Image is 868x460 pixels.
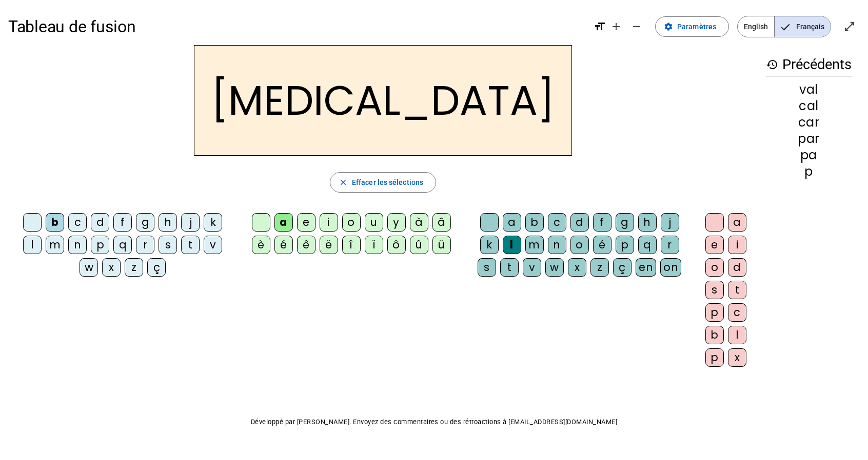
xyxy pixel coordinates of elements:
[728,281,746,299] div: t
[68,213,87,232] div: c
[843,20,856,33] mat-icon: open_in_full
[68,236,87,254] div: n
[274,236,293,254] div: é
[606,16,626,37] button: Augmenter la taille de la police
[159,213,177,232] div: h
[705,303,724,322] div: p
[297,213,315,232] div: e
[181,236,200,254] div: t
[766,100,852,112] div: cal
[503,213,521,232] div: a
[342,236,361,254] div: î
[194,45,572,156] h2: [MEDICAL_DATA]
[46,236,64,254] div: m
[23,236,42,254] div: l
[523,258,541,277] div: v
[613,258,632,277] div: ç
[593,236,611,254] div: é
[204,236,222,254] div: v
[204,213,222,232] div: k
[705,281,724,299] div: s
[590,258,609,277] div: z
[661,236,679,254] div: r
[661,213,679,232] div: j
[728,348,746,367] div: x
[297,236,315,254] div: ê
[91,236,109,254] div: p
[8,416,860,428] p: Développé par [PERSON_NAME]. Envoyez des commentaires ou des rétroactions à [EMAIL_ADDRESS][DOMAI...
[330,172,436,193] button: Effacer les sélections
[616,213,634,232] div: g
[102,258,121,277] div: x
[636,258,656,277] div: en
[136,213,154,232] div: g
[664,22,673,31] mat-icon: settings
[432,236,451,254] div: ü
[252,236,270,254] div: è
[766,149,852,161] div: pa
[616,236,634,254] div: p
[766,133,852,145] div: par
[342,213,361,232] div: o
[677,20,716,33] span: Paramètres
[705,258,724,277] div: o
[274,213,293,232] div: a
[480,236,499,254] div: k
[478,258,496,277] div: s
[728,213,746,232] div: a
[570,213,589,232] div: d
[728,258,746,277] div: d
[339,178,348,187] mat-icon: close
[705,236,724,254] div: e
[136,236,154,254] div: r
[630,20,643,33] mat-icon: remove
[737,16,831,37] mat-button-toggle-group: Language selection
[365,236,383,254] div: ï
[352,176,423,189] span: Effacer les sélections
[500,258,519,277] div: t
[525,213,544,232] div: b
[525,236,544,254] div: m
[593,213,611,232] div: f
[705,326,724,344] div: b
[775,16,831,37] span: Français
[548,236,566,254] div: n
[610,20,622,33] mat-icon: add
[766,116,852,129] div: car
[113,236,132,254] div: q
[46,213,64,232] div: b
[738,16,774,37] span: English
[320,213,338,232] div: i
[8,10,585,43] h1: Tableau de fusion
[660,258,681,277] div: on
[766,58,778,71] mat-icon: history
[655,16,729,37] button: Paramètres
[568,258,586,277] div: x
[147,258,166,277] div: ç
[766,83,852,96] div: val
[705,348,724,367] div: p
[410,213,428,232] div: à
[594,20,606,33] mat-icon: format_size
[570,236,589,254] div: o
[728,303,746,322] div: c
[80,258,98,277] div: w
[626,16,647,37] button: Diminuer la taille de la police
[432,213,451,232] div: â
[125,258,143,277] div: z
[91,213,109,232] div: d
[113,213,132,232] div: f
[766,165,852,178] div: p
[387,236,406,254] div: ô
[410,236,428,254] div: û
[159,236,177,254] div: s
[545,258,564,277] div: w
[728,236,746,254] div: i
[365,213,383,232] div: u
[181,213,200,232] div: j
[638,236,657,254] div: q
[766,53,852,76] h3: Précédents
[728,326,746,344] div: l
[548,213,566,232] div: c
[839,16,860,37] button: Entrer en plein écran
